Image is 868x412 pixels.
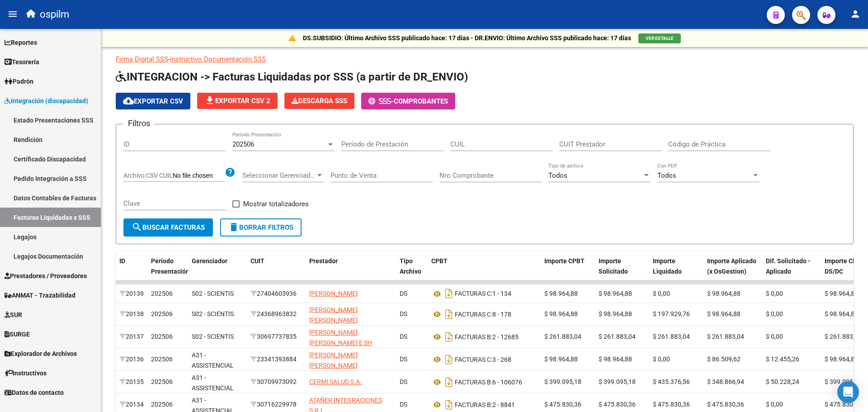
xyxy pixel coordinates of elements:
[119,257,125,265] span: ID
[204,95,215,106] mat-icon: file_download
[707,290,741,297] span: $ 98.964,88
[151,333,173,340] span: 202506
[123,97,183,105] span: Exportar CSV
[400,401,407,408] span: DS
[548,171,567,180] span: Todos
[250,331,302,342] div: 30697737835
[250,377,302,387] div: 30709973092
[400,333,407,340] span: DS
[653,310,690,317] span: $ 197.929,76
[443,330,455,344] i: Descargar documento
[5,38,37,47] span: Reportes
[431,330,537,344] div: 2 - 12685
[192,351,234,369] span: A31 - ASSISTENCIAL
[825,378,862,385] span: $ 399.095,18
[428,251,541,291] datatable-header-cell: CPBT
[825,333,862,340] span: $ 261.883,04
[431,257,448,265] span: CPBT
[5,271,87,281] span: Prestadores / Proveedores
[40,5,69,24] span: ospilm
[5,290,75,300] span: ANMAT - Trazabilidad
[151,401,173,408] span: 202506
[653,290,670,297] span: $ 0,00
[192,374,234,392] span: A31 - ASSISTENCIAL
[455,401,492,408] span: FACTURAS B:
[599,355,632,363] span: $ 98.964,88
[151,257,189,275] span: Período Presentación
[116,54,854,64] p: -
[825,355,858,363] span: $ 98.964,88
[766,401,783,408] span: $ 0,00
[119,331,144,342] div: 20137
[292,97,347,105] span: Descarga SSS
[225,167,236,178] mat-icon: help
[220,218,302,237] button: Borrar Filtros
[119,289,144,299] div: 20139
[119,377,144,387] div: 20135
[544,257,585,265] span: Importe CPBT
[455,311,492,318] span: FACTURAS C:
[766,257,811,275] span: Dif. Solicitado - Aplicado
[123,117,155,130] h3: Filtros
[116,71,468,83] span: INTEGRACION -> Facturas Liquidadas por SSS (a partir de DR_ENVIO)
[309,290,358,297] span: [PERSON_NAME]
[119,309,144,319] div: 20138
[766,310,783,317] span: $ 0,00
[197,93,278,109] button: Exportar CSV 2
[192,333,234,340] span: S02 - SCIENTIS
[707,378,744,385] span: $ 348.866,94
[599,257,628,275] span: Importe Solicitado
[707,333,744,340] span: $ 261.883,04
[443,352,455,367] i: Descargar documento
[825,401,862,408] span: $ 475.830,36
[119,354,144,365] div: 20136
[192,257,227,265] span: Gerenciador
[361,93,455,109] button: -Comprobantes
[250,257,264,265] span: CUIT
[455,290,492,298] span: FACTURAS C:
[396,251,428,291] datatable-header-cell: Tipo Archivo
[123,95,134,106] mat-icon: cloud_download
[242,171,316,180] span: Seleccionar Gerenciador
[653,401,690,408] span: $ 475.830,36
[173,172,225,180] input: Archivo CSV CUIL
[541,251,595,291] datatable-header-cell: Importe CPBT
[116,93,190,109] button: Exportar CSV
[400,378,407,385] span: DS
[309,378,362,385] span: CERMI SALUD S.A.
[431,286,537,301] div: 1 - 134
[599,310,632,317] span: $ 98.964,88
[250,399,302,410] div: 30716229978
[250,289,302,299] div: 27404603936
[431,398,537,412] div: 2 - 8841
[5,329,30,339] span: SURGE
[431,352,537,367] div: 3 - 268
[766,355,799,363] span: $ 12.455,26
[455,356,492,363] span: FACTURAS C:
[653,257,682,275] span: Importe Liquidado
[309,306,358,324] span: [PERSON_NAME] [PERSON_NAME]
[5,368,47,378] span: Instructivos
[825,290,858,297] span: $ 98.964,88
[443,398,455,412] i: Descargar documento
[544,310,578,317] span: $ 98.964,88
[7,9,18,19] mat-icon: menu
[284,93,354,109] app-download-masive: Descarga masiva de comprobantes (adjuntos)
[394,97,448,105] span: Comprobantes
[825,257,865,275] span: Importe CPBT DS/DC
[400,355,407,363] span: DS
[599,333,636,340] span: $ 261.883,04
[455,333,492,341] span: FACTURAS B:
[544,333,581,340] span: $ 261.883,04
[192,290,234,297] span: S02 - SCIENTIS
[544,290,578,297] span: $ 98.964,88
[228,223,293,232] span: Borrar Filtros
[119,399,144,410] div: 20134
[116,251,147,291] datatable-header-cell: ID
[204,97,270,105] span: Exportar CSV 2
[646,36,674,41] span: VER DETALLE
[147,251,188,291] datatable-header-cell: Período Presentación
[116,55,168,63] a: Firma Digital SSS
[766,333,783,340] span: $ 0,00
[762,251,821,291] datatable-header-cell: Dif. Solicitado - Aplicado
